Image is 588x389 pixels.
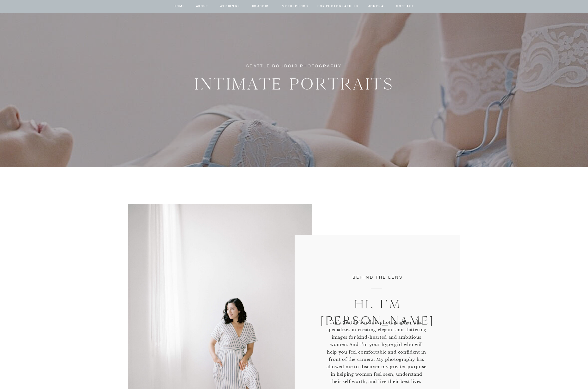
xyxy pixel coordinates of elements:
[317,3,358,9] a: for photographers
[395,3,415,9] a: contact
[320,296,435,310] p: Hi, I’m [PERSON_NAME]
[193,71,395,93] h2: Intimate Portraits
[367,3,387,9] a: journal
[282,3,308,9] a: Motherhood
[346,274,409,281] h3: behind the lens
[195,3,209,9] a: about
[325,319,428,384] p: I'm a Seattle boudoir photographer who specializes in creating elegant and flattering images for ...
[173,3,185,9] a: home
[219,3,241,9] a: Weddings
[251,3,269,9] a: BOUDOIR
[242,63,346,70] h1: Seattle Boudoir Photography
